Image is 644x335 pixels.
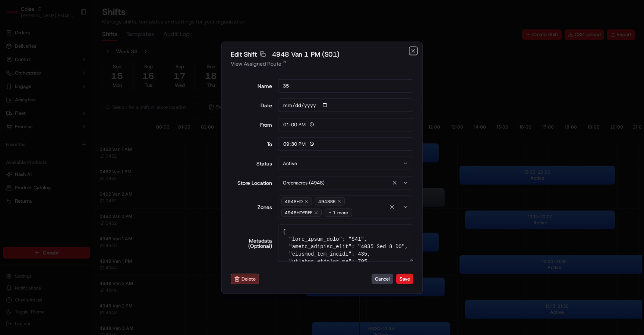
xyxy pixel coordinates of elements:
[325,208,352,217] div: + 1 more
[70,108,120,116] span: API Documentation
[60,105,123,118] a: 💻API Documentation
[231,274,259,284] button: Delete
[318,198,335,204] span: 4948BB
[285,198,303,204] span: 4948HD
[272,51,340,57] span: 4948 Van 1 PM (S01)
[231,238,272,248] label: Metadata (Optional)
[25,71,122,79] div: Start new chat
[4,105,60,118] a: 📗Knowledge Base
[231,204,272,209] label: Zones
[278,195,414,218] button: 4948HD4948BB4948HDFREE+ 1 more
[7,30,136,42] p: Welcome 👋
[15,108,57,116] span: Knowledge Base
[285,209,312,215] span: 4948HDFREE
[396,274,413,284] button: Save
[231,122,272,127] div: From
[278,79,414,92] input: Shift name
[231,141,272,146] div: To
[25,79,94,85] div: We're available if you need us!
[7,109,13,115] div: 📗
[127,73,136,82] button: Start new chat
[19,48,134,56] input: Got a question? Start typing here...
[231,161,272,166] label: Status
[74,126,90,132] span: Pylon
[278,176,414,189] button: Greenacres (4948)
[372,274,393,284] button: Cancel
[278,224,414,262] textarea: { "lore_ipsum_dolo": "S41", "ametc_adipisc_elit": "4035 Sed 8 DO", "eiusmod_tem_incidi": 435, "ut...
[63,109,69,115] div: 💻
[231,60,413,67] a: View Assigned Route
[53,126,90,132] a: Powered byPylon
[231,51,413,57] h2: Edit Shift
[7,7,22,22] img: Nash
[231,102,272,108] label: Date
[283,179,325,186] span: Greenacres (4948)
[231,83,272,88] label: Name
[231,180,272,185] label: Store Location
[7,71,21,85] img: 1736555255976-a54dd68f-1ca7-489b-9aae-adbdc363a1c4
